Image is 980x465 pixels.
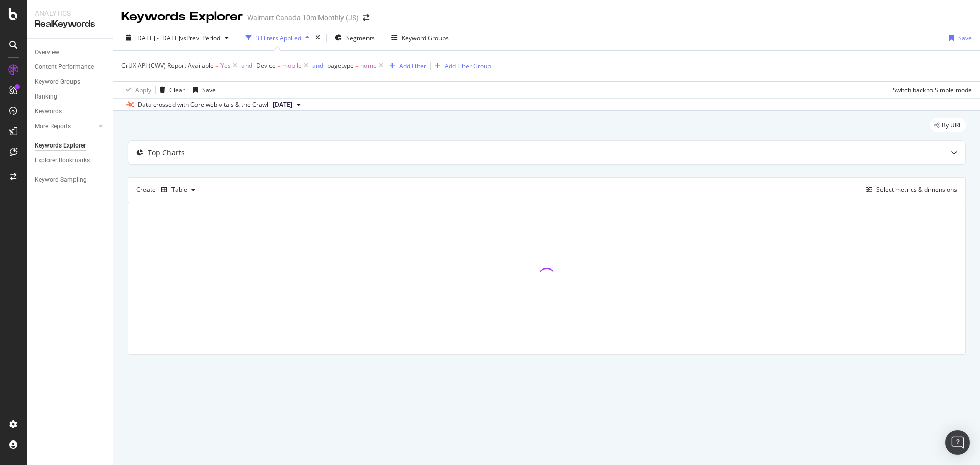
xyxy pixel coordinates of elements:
[35,140,86,151] div: Keywords Explorer
[220,59,231,73] span: Yes
[35,18,105,30] div: RealKeywords
[312,61,323,70] div: and
[35,155,106,166] a: Explorer Bookmarks
[893,86,972,94] div: Switch back to Simple mode
[889,82,972,98] button: Switch back to Simple mode
[157,182,200,198] button: Table
[156,82,185,98] button: Clear
[35,175,106,185] a: Keyword Sampling
[862,184,957,196] button: Select metrics & dimensions
[256,61,276,70] span: Device
[256,34,301,42] div: 3 Filters Applied
[202,86,216,94] div: Save
[169,86,185,94] div: Clear
[121,30,233,46] button: [DATE] - [DATE]vsPrev. Period
[958,34,972,42] div: Save
[148,148,185,158] div: Top Charts
[121,61,214,70] span: CrUX API (CWV) Report Available
[363,14,369,21] div: arrow-right-arrow-left
[876,185,957,194] div: Select metrics & dimensions
[402,34,449,42] div: Keyword Groups
[189,82,216,98] button: Save
[312,61,323,70] button: and
[385,60,426,72] button: Add Filter
[135,86,151,94] div: Apply
[180,34,220,42] span: vs Prev. Period
[945,30,972,46] button: Save
[930,118,966,132] div: legacy label
[35,106,106,117] a: Keywords
[241,61,252,70] div: and
[942,122,962,128] span: By URL
[313,33,322,43] div: times
[135,34,180,42] span: [DATE] - [DATE]
[247,13,359,23] div: Walmart Canada 10m Monthly (JS)
[35,121,71,132] div: More Reports
[35,77,106,87] a: Keyword Groups
[445,62,491,70] div: Add Filter Group
[136,182,200,198] div: Create
[35,91,57,102] div: Ranking
[268,99,305,111] button: [DATE]
[945,430,970,455] div: Open Intercom Messenger
[35,106,62,117] div: Keywords
[277,61,281,70] span: =
[387,30,453,46] button: Keyword Groups
[346,34,375,42] span: Segments
[35,155,90,166] div: Explorer Bookmarks
[327,61,354,70] span: pagetype
[35,47,59,58] div: Overview
[273,100,292,109] span: 2025 Jul. 4th
[215,61,219,70] span: =
[171,187,187,193] div: Table
[35,140,106,151] a: Keywords Explorer
[121,8,243,26] div: Keywords Explorer
[399,62,426,70] div: Add Filter
[35,8,105,18] div: Analytics
[360,59,377,73] span: home
[35,175,87,185] div: Keyword Sampling
[35,47,106,58] a: Overview
[35,121,95,132] a: More Reports
[121,82,151,98] button: Apply
[331,30,379,46] button: Segments
[355,61,359,70] span: =
[431,60,491,72] button: Add Filter Group
[35,62,106,72] a: Content Performance
[35,62,94,72] div: Content Performance
[282,59,302,73] span: mobile
[241,30,313,46] button: 3 Filters Applied
[241,61,252,70] button: and
[35,91,106,102] a: Ranking
[138,100,268,109] div: Data crossed with Core web vitals & the Crawl
[35,77,80,87] div: Keyword Groups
